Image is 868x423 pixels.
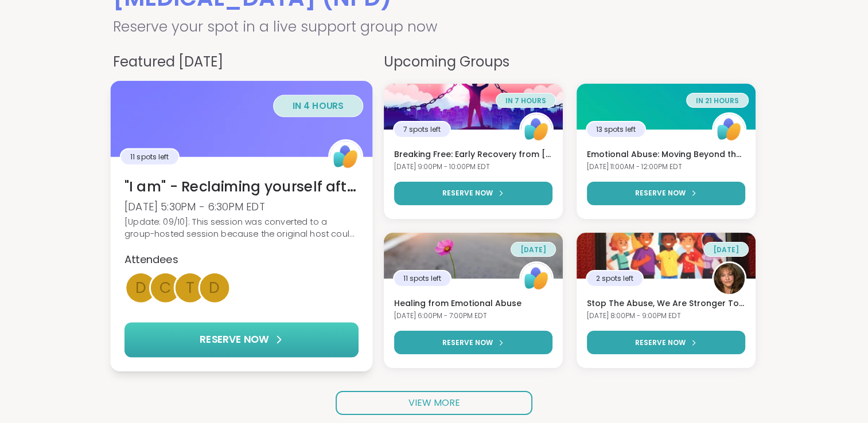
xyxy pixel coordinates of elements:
[124,177,359,196] h3: "I am" - Reclaiming yourself after emotional abuse
[384,233,563,279] img: Healing from Emotional Abuse
[110,81,372,157] img: "I am" - Reclaiming yourself after emotional abuse
[200,332,268,347] span: RESERVE NOW
[587,149,745,160] h3: Emotional Abuse: Moving Beyond the Pain
[587,331,745,354] button: RESERVE NOW
[159,276,171,299] span: c
[635,188,686,198] span: RESERVE NOW
[587,311,745,321] div: [DATE] 8:00PM - 9:00PM EDT
[596,124,636,135] span: 13 spots left
[124,322,359,357] button: RESERVE NOW
[442,188,493,198] span: RESERVE NOW
[713,245,739,254] span: [DATE]
[394,149,552,160] h3: Breaking Free: Early Recovery from [GEOGRAPHIC_DATA]
[577,84,756,130] img: Emotional Abuse: Moving Beyond the Pain
[520,245,546,254] span: [DATE]
[394,331,552,354] button: RESERVE NOW
[714,263,745,294] img: darlenelin13
[384,52,756,72] h4: Upcoming Groups
[384,84,563,130] img: Breaking Free: Early Recovery from Abuse
[130,151,169,162] span: 11 spots left
[577,233,756,279] img: Stop The Abuse, We Are Stronger Together
[330,141,361,173] img: ShareWell
[403,124,441,135] span: 7 spots left
[696,96,739,105] span: in 21 hours
[292,99,344,111] span: in 4 hours
[587,298,745,310] h3: Stop The Abuse, We Are Stronger Together
[394,298,552,310] h3: Healing from Emotional Abuse
[714,114,745,145] img: ShareWell
[403,273,441,284] span: 11 spots left
[635,338,686,348] span: RESERVE NOW
[505,96,546,105] span: in 7 hours
[336,391,532,415] a: VIEW MORE
[124,198,359,213] div: [DATE] 5:30PM - 6:30PM EDT
[135,276,146,299] span: d
[394,162,552,172] div: [DATE] 9:00PM - 10:00PM EDT
[521,263,552,294] img: ShareWell
[124,216,359,240] div: [Update: 09/10]: This session was converted to a group-hosted session because the original host c...
[587,182,745,205] button: RESERVE NOW
[209,276,220,299] span: d
[442,338,493,348] span: RESERVE NOW
[596,273,633,284] span: 2 spots left
[587,162,745,172] div: [DATE] 11:00AM - 12:00PM EDT
[394,182,552,205] button: RESERVE NOW
[186,276,194,299] span: t
[394,311,552,321] div: [DATE] 6:00PM - 7:00PM EDT
[408,396,460,409] span: VIEW MORE
[113,52,370,72] h4: Featured [DATE]
[521,114,552,145] img: ShareWell
[113,16,756,38] h2: Reserve your spot in a live support group now
[124,252,178,267] span: Attendees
